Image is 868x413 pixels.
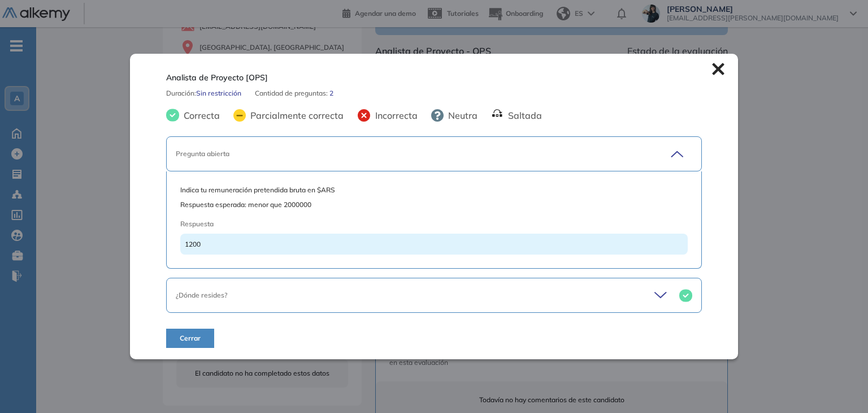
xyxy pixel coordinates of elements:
span: Duración : [166,88,196,98]
span: Sin restricción [196,88,241,98]
span: Parcialmente correcta [246,109,344,122]
span: Respuesta esperada: menor que 2000000 [180,200,687,210]
span: Cantidad de preguntas: [255,88,329,98]
span: 2 [329,88,333,98]
span: 1200 [185,240,201,248]
button: Cerrar [166,329,214,348]
span: Incorrecta [371,109,418,122]
span: Saltada [504,109,542,122]
div: Pregunta abierta [176,149,640,159]
span: Neutra [444,109,478,122]
span: Respuesta [180,219,636,229]
span: Indica tu remuneración pretendida bruta en $ARS [180,185,687,195]
span: ¿Dónde resides? [176,291,227,299]
span: Cerrar [180,333,201,343]
span: Correcta [179,109,220,122]
span: Analista de Proyecto [OPS] [166,72,268,84]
